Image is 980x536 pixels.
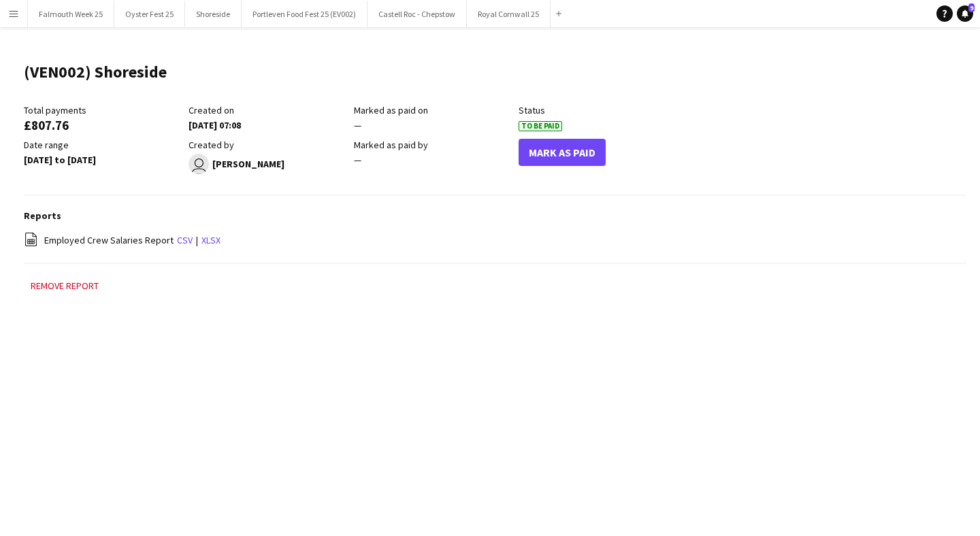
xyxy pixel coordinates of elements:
[354,104,512,116] div: Marked as paid on
[367,1,467,27] button: Castell Roc - Chepstow
[519,139,606,166] button: Mark As Paid
[24,232,966,249] div: |
[24,210,966,222] h3: Reports
[24,104,182,116] div: Total payments
[519,104,676,116] div: Status
[185,1,242,27] button: Shoreside
[242,1,367,27] button: Portleven Food Fest 25 (EV002)
[354,139,512,151] div: Marked as paid by
[957,5,973,22] a: 9
[24,154,182,166] div: [DATE] to [DATE]
[467,1,551,27] button: Royal Cornwall 25
[189,119,346,131] div: [DATE] 07:08
[968,3,975,12] span: 9
[354,154,361,166] span: —
[24,62,167,82] h1: (VEN002) Shoreside
[519,121,562,131] span: To Be Paid
[189,154,346,174] div: [PERSON_NAME]
[189,104,346,116] div: Created on
[24,278,105,294] button: Remove report
[44,234,174,246] span: Employed Crew Salaries Report
[177,234,193,246] a: csv
[189,139,346,151] div: Created by
[114,1,185,27] button: Oyster Fest 25
[28,1,114,27] button: Falmouth Week 25
[354,119,361,131] span: —
[24,119,182,131] div: £807.76
[24,139,182,151] div: Date range
[201,234,220,246] a: xlsx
